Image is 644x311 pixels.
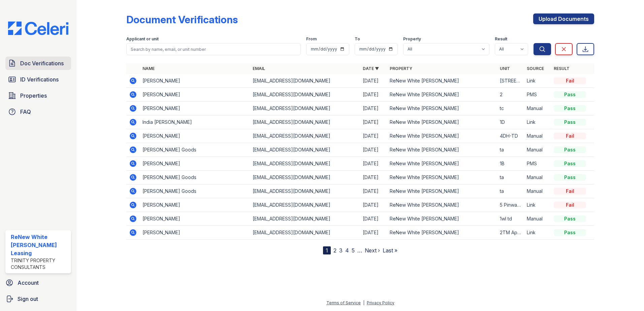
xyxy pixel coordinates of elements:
td: [PERSON_NAME] Goods [140,143,250,157]
span: Account [18,279,39,287]
td: [PERSON_NAME] [140,212,250,226]
td: [EMAIL_ADDRESS][DOMAIN_NAME] [250,129,360,143]
td: [PERSON_NAME] Goods [140,184,250,198]
a: 2 [333,247,336,254]
a: Result [554,66,570,71]
a: 3 [339,247,343,254]
td: 2 [497,88,524,102]
td: PMS [524,157,551,171]
span: Doc Verifications [20,59,64,67]
td: Link [524,198,551,212]
div: ReNew White [PERSON_NAME] Leasing [11,233,68,257]
td: [DATE] [360,157,387,171]
div: Fail [554,77,586,84]
div: Pass [554,91,586,98]
td: ReNew White [PERSON_NAME] [387,157,497,171]
input: Search by name, email, or unit number [126,43,301,55]
td: ReNew White [PERSON_NAME] [387,198,497,212]
td: Manual [524,102,551,115]
img: CE_Logo_Blue-a8612792a0a2168367f1c8372b55b34899dd931a85d93a1a3d3e32e68fde9ad4.png [3,22,74,35]
td: 1B [497,157,524,171]
label: To [355,36,360,42]
td: 2TM Apt 2D, Floorplan [GEOGRAPHIC_DATA] [497,226,524,240]
td: 1wl td [497,212,524,226]
td: [DATE] [360,212,387,226]
a: Source [527,66,544,71]
td: 4DH-TD [497,129,524,143]
div: Fail [554,188,586,195]
td: Manual [524,184,551,198]
td: ReNew White [PERSON_NAME] [387,88,497,102]
a: Last » [383,247,397,254]
div: Pass [554,160,586,167]
td: ReNew White [PERSON_NAME] [387,74,497,88]
td: ReNew White [PERSON_NAME] [387,184,497,198]
span: FAQ [20,108,31,116]
td: ReNew White [PERSON_NAME] [387,129,497,143]
div: Pass [554,105,586,112]
label: Applicant or unit [126,36,159,42]
span: Sign out [18,295,38,303]
a: Sign out [3,292,74,306]
td: [PERSON_NAME] [140,74,250,88]
td: [DATE] [360,143,387,157]
a: Property [390,66,412,71]
a: Privacy Policy [367,300,394,305]
td: [PERSON_NAME] [140,198,250,212]
td: [DATE] [360,184,387,198]
td: [EMAIL_ADDRESS][DOMAIN_NAME] [250,212,360,226]
td: ta [497,171,524,184]
label: From [306,36,317,42]
span: ID Verifications [20,75,59,83]
td: India [PERSON_NAME] [140,115,250,129]
td: [EMAIL_ADDRESS][DOMAIN_NAME] [250,88,360,102]
td: [PERSON_NAME] [140,102,250,115]
td: [DATE] [360,74,387,88]
td: [DATE] [360,115,387,129]
td: [EMAIL_ADDRESS][DOMAIN_NAME] [250,102,360,115]
td: Manual [524,171,551,184]
td: [DATE] [360,226,387,240]
td: [EMAIL_ADDRESS][DOMAIN_NAME] [250,157,360,171]
td: [EMAIL_ADDRESS][DOMAIN_NAME] [250,226,360,240]
td: [DATE] [360,129,387,143]
div: Pass [554,174,586,181]
a: Next › [365,247,380,254]
td: [EMAIL_ADDRESS][DOMAIN_NAME] [250,143,360,157]
td: ReNew White [PERSON_NAME] [387,115,497,129]
span: … [357,246,362,254]
td: ReNew White [PERSON_NAME] [387,143,497,157]
label: Property [403,36,421,42]
td: [DATE] [360,102,387,115]
td: Manual [524,129,551,143]
a: ID Verifications [5,73,71,86]
label: Result [495,36,507,42]
td: ReNew White [PERSON_NAME] [387,226,497,240]
div: Pass [554,215,586,222]
a: Email [253,66,265,71]
a: 4 [345,247,349,254]
td: ReNew White [PERSON_NAME] [387,212,497,226]
td: Link [524,226,551,240]
td: Manual [524,212,551,226]
td: 5 Pinwall Pl Apt TB [497,198,524,212]
td: ta [497,143,524,157]
div: Fail [554,133,586,139]
td: [PERSON_NAME] [140,129,250,143]
td: [EMAIL_ADDRESS][DOMAIN_NAME] [250,198,360,212]
div: Trinity Property Consultants [11,257,68,271]
a: Date ▼ [363,66,379,71]
td: [PERSON_NAME] [140,88,250,102]
div: Document Verifications [126,13,238,26]
a: Properties [5,89,71,102]
td: tc [497,102,524,115]
td: Link [524,115,551,129]
a: Upload Documents [533,13,594,24]
td: ta [497,184,524,198]
td: [EMAIL_ADDRESS][DOMAIN_NAME] [250,171,360,184]
td: [DATE] [360,171,387,184]
td: ReNew White [PERSON_NAME] [387,171,497,184]
a: 5 [352,247,355,254]
td: [EMAIL_ADDRESS][DOMAIN_NAME] [250,74,360,88]
a: Unit [500,66,510,71]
